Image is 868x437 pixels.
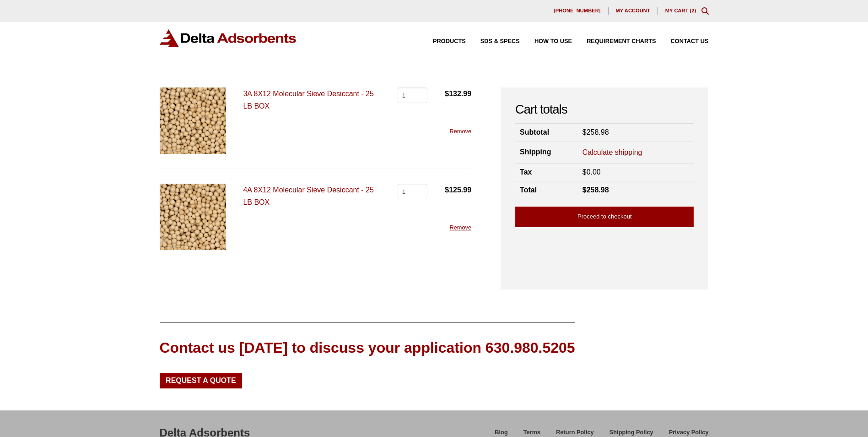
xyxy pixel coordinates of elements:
span: $ [445,90,449,98]
span: Return Policy [556,430,594,436]
th: Total [515,181,578,199]
bdi: 132.99 [445,90,471,98]
span: Blog [495,430,507,436]
a: My Cart (2) [665,8,696,13]
a: Contact Us [656,38,709,44]
img: 3A 8X12 Molecular Sieve Desiccant - 25 LB BOX [160,87,226,154]
span: How to Use [534,38,572,44]
bdi: 125.99 [445,186,471,194]
span: Products [433,38,466,44]
th: Shipping [515,142,578,163]
span: Shipping Policy [609,430,653,436]
span: Privacy Policy [669,430,709,436]
a: SDS & SPECS [466,38,520,44]
a: Requirement Charts [572,38,656,44]
h2: Cart totals [515,102,694,117]
a: My account [609,7,658,15]
a: Remove this item [449,128,471,135]
a: [PHONE_NUMBER] [546,7,609,15]
span: My account [616,8,650,13]
span: Contact Us [671,38,709,44]
a: 3A 8X12 Molecular Sieve Desiccant - 25 LB BOX [243,90,373,110]
span: $ [445,186,449,194]
a: Products [418,38,466,44]
span: 2 [691,8,694,13]
span: Request a Quote [166,377,236,384]
a: Request a Quote [160,373,243,388]
input: Product quantity [398,184,427,199]
bdi: 258.98 [582,186,609,194]
a: Proceed to checkout [515,207,694,227]
a: Remove this item [449,224,471,231]
span: $ [582,128,587,136]
span: [PHONE_NUMBER] [554,8,601,13]
input: Product quantity [398,87,427,103]
img: 4A 8X12 Molecular Sieve Desiccant - 25 LB BOX [160,184,226,250]
bdi: 0.00 [582,168,601,176]
span: Terms [523,430,540,436]
span: SDS & SPECS [480,38,520,44]
span: Requirement Charts [587,38,656,44]
th: Subtotal [515,124,578,142]
img: Delta Adsorbents [160,29,297,47]
th: Tax [515,164,578,181]
a: 4A 8X12 Molecular Sieve Desiccant - 25 LB BOX [243,186,373,206]
div: Toggle Modal Content [701,7,709,15]
div: Contact us [DATE] to discuss your application 630.980.5205 [160,338,575,358]
a: Calculate shipping [582,147,642,158]
bdi: 258.98 [582,128,609,136]
span: $ [582,168,587,176]
a: How to Use [520,38,572,44]
span: $ [582,186,587,194]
